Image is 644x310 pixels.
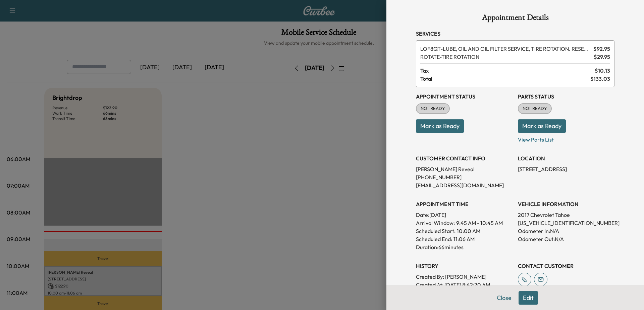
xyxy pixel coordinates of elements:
[518,262,614,270] h3: CONTACT CUSTOMER
[416,200,513,208] h3: APPOINTMENT TIME
[416,227,455,235] p: Scheduled Start:
[416,181,513,189] p: [EMAIL_ADDRESS][DOMAIN_NAME]
[416,281,513,289] p: Created At : [DATE] 8:42:20 AM
[416,165,513,173] p: [PERSON_NAME] Reveal
[416,243,513,251] p: Duration: 66 minutes
[518,154,614,162] h3: LOCATION
[416,211,513,219] p: Date: [DATE]
[593,45,610,53] span: $ 92.95
[519,291,538,305] button: Edit
[453,235,475,243] p: 11:06 AM
[518,227,614,235] p: Odometer In: N/A
[416,92,513,101] h3: Appointment Status
[518,92,614,101] h3: Parts Status
[416,235,452,243] p: Scheduled End:
[518,165,614,173] p: [STREET_ADDRESS]
[416,219,513,227] p: Arrival Window:
[518,119,566,133] button: Mark as Ready
[492,291,516,305] button: Close
[518,200,614,208] h3: VEHICLE INFORMATION
[590,75,610,83] span: $ 133.03
[457,227,480,235] p: 10:00 AM
[595,67,610,75] span: $ 10.13
[519,105,551,112] span: NOT READY
[518,133,614,144] p: View Parts List
[416,30,614,38] h3: Services
[416,173,513,181] p: [PHONE_NUMBER]
[456,219,503,227] span: 9:45 AM - 10:45 AM
[416,273,513,281] p: Created By : [PERSON_NAME]
[416,119,464,133] button: Mark as Ready
[420,75,590,83] span: Total
[420,45,591,53] span: LUBE, OIL AND OIL FILTER SERVICE, TIRE ROTATION. RESET OIL LIFE MONITOR. HAZARDOUS WASTE FEE WILL...
[417,105,449,112] span: NOT READY
[420,67,595,75] span: Tax
[416,262,513,270] h3: History
[594,53,610,61] span: $ 29.95
[518,235,614,243] p: Odometer Out: N/A
[420,53,591,61] span: TIRE ROTATION
[518,219,614,227] p: [US_VEHICLE_IDENTIFICATION_NUMBER]
[518,211,614,219] p: 2017 Chevrolet Tahoe
[416,154,513,162] h3: CUSTOMER CONTACT INFO
[416,13,614,24] h1: Appointment Details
